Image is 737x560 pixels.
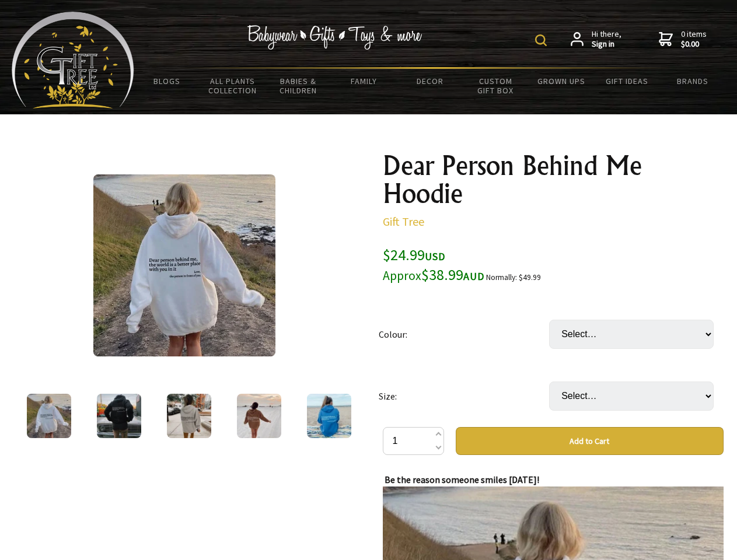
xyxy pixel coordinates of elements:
a: BLOGS [134,69,200,93]
small: Approx [383,268,421,283]
img: product search [535,34,547,46]
span: AUD [463,269,484,283]
img: Dear Person Behind Me Hoodie [307,394,351,438]
img: Dear Person Behind Me Hoodie [237,394,281,438]
span: USD [425,250,445,263]
strong: Sign in [592,39,621,50]
a: Custom Gift Box [463,69,529,103]
a: Brands [660,69,726,93]
img: Babyware - Gifts - Toys and more... [12,12,134,108]
a: Grown Ups [528,69,594,93]
span: 0 items [681,29,707,50]
a: Decor [397,69,463,93]
small: Normally: $49.99 [486,272,541,282]
a: Gift Ideas [594,69,660,93]
span: $24.99 $38.99 [383,245,484,284]
button: Add to Cart [456,427,724,455]
span: Hi there, [592,29,621,50]
a: Gift Tree [383,214,424,229]
a: Babies & Children [266,69,331,103]
a: Hi there,Sign in [571,29,621,50]
td: Size: [379,365,549,427]
td: Colour: [379,303,549,365]
a: All Plants Collection [200,69,266,103]
img: Dear Person Behind Me Hoodie [27,394,71,438]
a: 0 items$0.00 [659,29,707,50]
img: Dear Person Behind Me Hoodie [93,174,275,356]
h1: Dear Person Behind Me Hoodie [383,152,724,208]
img: Dear Person Behind Me Hoodie [167,394,211,438]
img: Dear Person Behind Me Hoodie [97,394,141,438]
strong: $0.00 [681,39,707,50]
a: Family [331,69,397,93]
img: Babywear - Gifts - Toys & more [247,25,422,50]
